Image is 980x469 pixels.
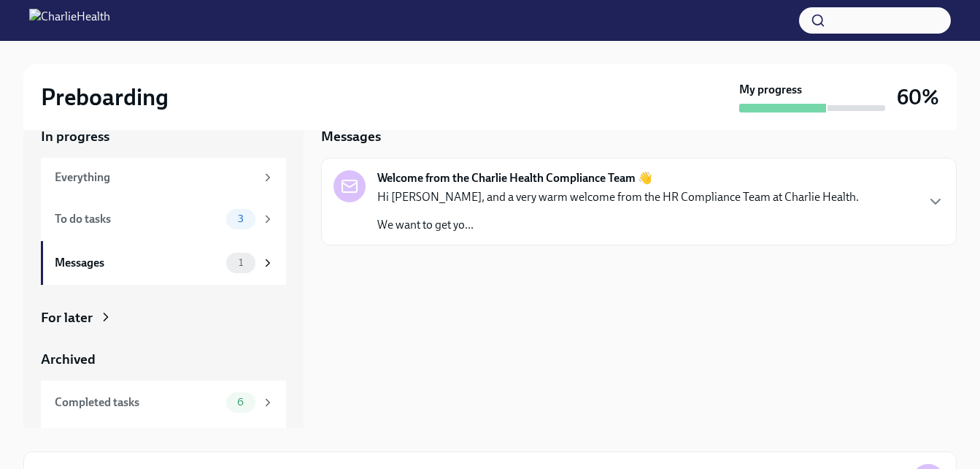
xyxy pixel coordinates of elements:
[55,394,220,411] div: Completed tasks
[739,82,802,98] strong: My progress
[41,241,286,285] a: Messages1
[897,84,939,110] h3: 60%
[228,397,252,408] span: 6
[377,217,859,233] p: We want to get yo...
[41,83,169,112] h2: Preboarding
[41,127,286,146] a: In progress
[41,308,93,327] div: For later
[377,189,859,205] p: Hi [PERSON_NAME], and a very warm welcome from the HR Compliance Team at Charlie Health.
[41,158,286,197] a: Everything
[41,308,286,327] a: For later
[321,127,381,146] h5: Messages
[55,169,255,186] div: Everything
[41,350,286,369] a: Archived
[55,211,220,227] div: To do tasks
[377,170,652,186] strong: Welcome from the Charlie Health Compliance Team 👋
[55,255,220,271] div: Messages
[230,257,252,268] span: 1
[41,197,286,241] a: To do tasks3
[41,381,286,424] a: Completed tasks6
[229,213,252,224] span: 3
[29,9,110,32] img: CharlieHealth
